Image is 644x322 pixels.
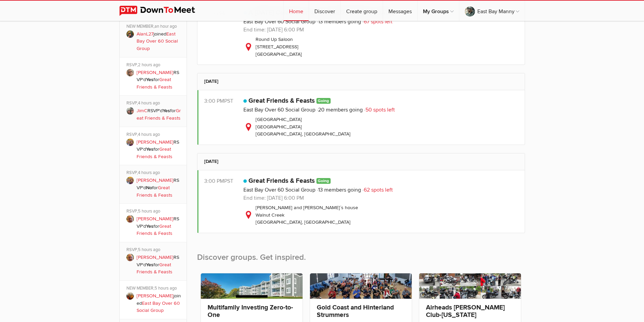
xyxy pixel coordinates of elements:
[137,139,173,145] a: [PERSON_NAME]
[362,18,392,25] span: 67 spots left
[137,292,182,314] p: joined
[137,216,173,222] a: [PERSON_NAME]
[309,1,340,21] a: Discover
[243,195,304,201] span: End time: [DATE] 6:00 PM
[459,1,525,21] a: East Bay Manny
[137,108,147,114] a: JimC
[383,1,417,21] a: Messages
[138,132,160,137] span: 4 hours ago
[204,73,518,90] h2: [DATE]
[154,24,177,29] span: an hour ago
[418,1,459,21] a: My Groups
[208,303,293,319] a: Multifamily Investing Zero-to-One
[204,97,243,105] div: 3:00 PM
[137,139,182,160] p: RSVP'd for
[119,6,206,16] img: DownToMeet
[137,30,182,52] p: joined
[146,146,153,152] b: Yes
[126,170,182,177] div: RSVP,
[137,300,180,314] a: East Bay Over 60 Social Group
[316,178,331,184] span: Going
[137,185,172,198] a: Great Friends & Feasts
[197,241,525,270] h2: Discover groups. Get inspired.
[146,77,153,82] b: Yes
[138,62,160,68] span: 2 hours ago
[126,62,182,69] div: RSVP,
[137,215,182,237] p: RSVP'd for
[137,69,182,91] p: RSVP'd for
[146,262,153,268] b: Yes
[362,187,393,193] span: 62 spots left
[243,204,518,226] div: [PERSON_NAME] and [PERSON_NAME]´s house Walnut Creek [GEOGRAPHIC_DATA], [GEOGRAPHIC_DATA]
[317,106,363,113] span: 20 members going
[248,97,315,105] a: Great Friends & Feasts
[204,177,243,185] div: 3:00 PM
[137,70,173,75] a: [PERSON_NAME]
[137,254,182,276] p: RSVP'd for
[316,98,331,104] span: Going
[138,247,160,252] span: 5 hours ago
[137,107,182,122] p: RSVP'd for
[137,146,172,159] a: Great Friends & Feasts
[137,254,173,260] a: [PERSON_NAME]
[426,303,505,319] a: Airheads [PERSON_NAME] Club-[US_STATE]
[138,170,160,175] span: 4 hours ago
[137,177,173,183] a: [PERSON_NAME]
[126,132,182,139] div: RSVP,
[243,18,315,25] a: East Bay Over 60 Social Group
[126,24,182,30] div: NEW MEMBER,
[243,26,304,33] span: End time: [DATE] 6:00 PM
[137,108,181,121] a: Great Friends & Feasts
[224,178,233,184] span: America/Los_Angeles
[146,223,153,229] b: Yes
[243,116,518,138] div: [GEOGRAPHIC_DATA] [GEOGRAPHIC_DATA] [GEOGRAPHIC_DATA], [GEOGRAPHIC_DATA]
[138,208,160,214] span: 5 hours ago
[317,18,361,25] span: 13 members going
[138,100,160,106] span: 4 hours ago
[126,208,182,215] div: RSVP,
[137,177,182,199] p: RSVP'd for
[126,247,182,254] div: RSVP,
[204,153,518,170] h2: [DATE]
[341,1,383,21] a: Create group
[146,185,152,191] b: No
[243,187,315,193] a: East Bay Over 60 Social Group
[364,106,395,113] span: 50 spots left
[137,77,172,90] a: Great Friends & Feasts
[317,303,394,319] a: Gold Coast and Hinterland Strummers
[224,98,233,104] span: America/Los_Angeles
[248,177,315,185] a: Great Friends & Feasts
[154,286,177,291] span: 5 hours ago
[137,293,173,299] a: [PERSON_NAME]
[137,31,153,37] a: AlanL27
[284,1,309,21] a: Home
[317,187,361,193] span: 13 members going
[126,286,182,292] div: NEW MEMBER,
[243,106,315,113] a: East Bay Over 60 Social Group
[243,36,518,58] div: Round Up Saloon [STREET_ADDRESS] [GEOGRAPHIC_DATA]
[163,108,170,114] b: Yes
[126,100,182,107] div: RSVP,
[137,31,178,51] a: East Bay Over 60 Social Group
